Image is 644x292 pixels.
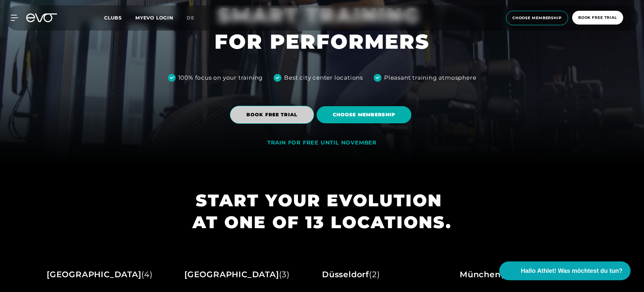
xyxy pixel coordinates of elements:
[384,74,476,82] div: Pleasant training atmosphere
[104,14,135,21] a: Clubs
[512,15,562,21] span: choose membership
[317,101,414,128] a: Choose membership
[322,267,380,282] div: Düsseldorf
[504,11,570,25] a: choose membership
[499,261,631,280] button: Hallo Athlet! Was möchtest du tun?
[279,269,290,279] span: ( 3 )
[570,11,625,25] a: book free trial
[187,15,194,21] span: de
[369,269,380,279] span: ( 2 )
[267,139,377,147] div: TRAIN FOR FREE UNTIL NOVEMBER
[135,15,173,21] a: MYEVO LOGIN
[187,14,202,22] a: de
[578,15,617,20] span: book free trial
[230,101,317,129] a: BOOK FREE TRIAL
[284,74,363,82] div: Best city center locations
[178,74,263,82] div: 100% focus on your training
[184,267,290,282] div: [GEOGRAPHIC_DATA]
[460,267,511,282] div: München
[192,190,452,233] h1: START YOUR EVOLUTION AT ONE OF 13 LOCATIONS.
[47,267,153,282] div: [GEOGRAPHIC_DATA]
[104,15,122,21] span: Clubs
[141,269,153,279] span: ( 4 )
[333,111,395,118] span: Choose membership
[246,111,297,118] span: BOOK FREE TRIAL
[521,266,623,276] span: Hallo Athlet! Was möchtest du tun?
